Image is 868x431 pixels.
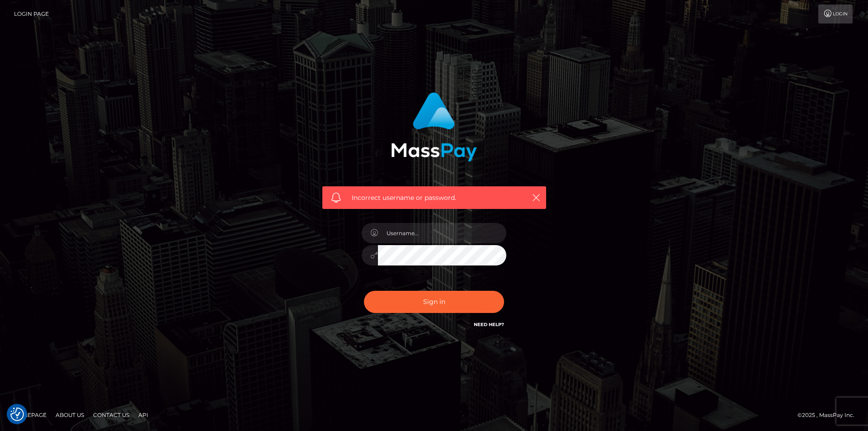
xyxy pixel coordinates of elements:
[352,193,517,203] span: Incorrect username or password.
[474,322,504,327] a: Need Help?
[378,223,506,243] input: Username...
[364,291,504,313] button: Sign in
[797,410,861,420] div: © 2025 , MassPay Inc.
[52,408,88,422] a: About Us
[10,408,50,422] a: Homepage
[10,407,24,421] button: Consent Preferences
[10,407,24,421] img: Revisit consent button
[391,92,477,161] img: MassPay Login
[14,5,49,24] a: Login Page
[818,5,853,24] a: Login
[90,408,133,422] a: Contact Us
[135,408,152,422] a: API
